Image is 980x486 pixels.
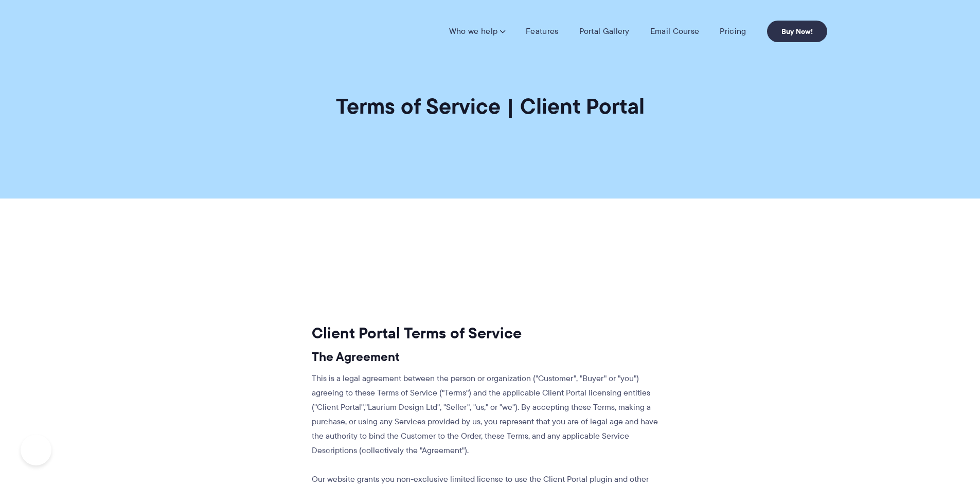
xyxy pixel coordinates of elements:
a: Email Course [650,26,700,37]
iframe: Toggle Customer Support [21,435,51,465]
a: Portal Gallery [579,26,630,37]
a: Pricing [720,26,746,37]
h2: Client Portal Terms of Service [312,323,662,343]
h1: Terms of Service | Client Portal [336,93,645,120]
a: Features [526,26,558,37]
h3: The Agreement [312,349,662,365]
p: This is a legal agreement between the person or organization ("Customer", "Buyer" or "you") agree... [312,371,662,458]
a: Who we help [449,26,505,37]
a: Buy Now! [767,21,827,42]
